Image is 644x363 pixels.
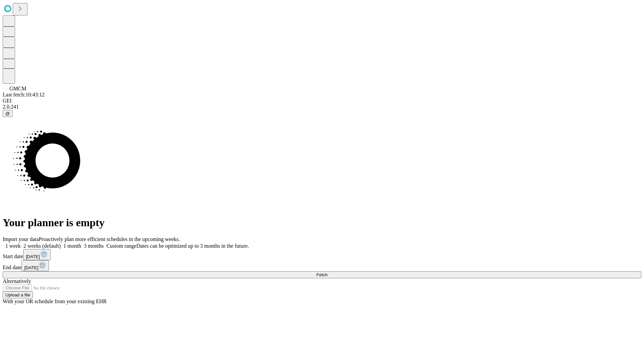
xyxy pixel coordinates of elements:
[3,92,45,97] span: Last fetch: 10:43:12
[3,216,641,229] h1: Your planner is empty
[23,243,61,249] span: 2 weeks (default)
[3,291,33,298] button: Upload a file
[3,110,13,117] button: @
[84,243,104,249] span: 3 months
[316,272,327,277] span: Fetch
[5,243,21,249] span: 1 week
[5,111,10,116] span: @
[3,271,641,278] button: Fetch
[106,243,136,249] span: Custom range
[137,243,249,249] span: Dates can be optimized up to 3 months in the future.
[3,249,641,260] div: Start date
[21,260,49,271] button: [DATE]
[3,278,31,284] span: Alternatively
[63,243,81,249] span: 1 month
[3,260,641,271] div: End date
[23,249,51,260] button: [DATE]
[3,236,39,242] span: Import your data
[3,98,641,104] div: GEI
[3,104,641,110] div: 2.0.241
[39,236,180,242] span: Proactively plan more efficient schedules in the upcoming weeks.
[3,298,107,304] span: With your OR schedule from your existing EHR
[9,86,26,91] span: GMCM
[26,254,40,259] span: [DATE]
[24,265,38,270] span: [DATE]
